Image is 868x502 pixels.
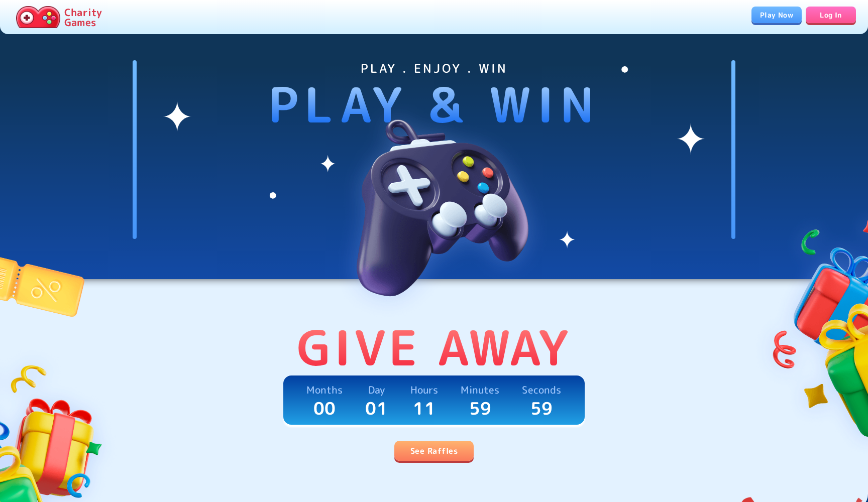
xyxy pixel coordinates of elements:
[12,4,106,30] a: Charity Games
[163,60,705,255] img: shines
[751,7,802,23] a: Play Now
[64,7,102,27] p: Charity Games
[283,375,585,425] a: Months00Day01Hours11Minutes59Seconds59
[461,382,499,398] p: Minutes
[522,382,561,398] p: Seconds
[297,319,572,375] p: Give Away
[806,7,856,23] a: Log In
[306,382,343,398] p: Months
[394,441,474,461] a: See Raffles
[365,398,388,419] p: 01
[16,6,60,28] img: Charity.Games
[469,398,492,419] p: 59
[368,382,385,398] p: Day
[751,193,868,460] img: gifts
[308,76,560,327] img: hero-image
[413,398,436,419] p: 11
[530,398,553,419] p: 59
[313,398,336,419] p: 00
[410,382,439,398] p: Hours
